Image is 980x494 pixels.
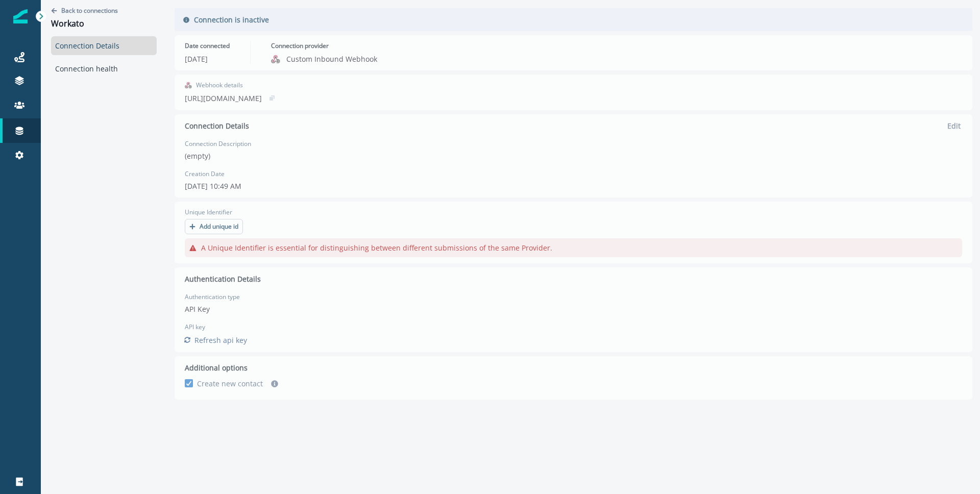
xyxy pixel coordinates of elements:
[13,9,28,23] img: Inflection
[61,6,118,15] p: Back to connections
[51,59,157,78] a: Connection health
[51,36,157,55] a: Connection Details
[51,6,118,15] button: Go back
[51,19,84,30] div: Workato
